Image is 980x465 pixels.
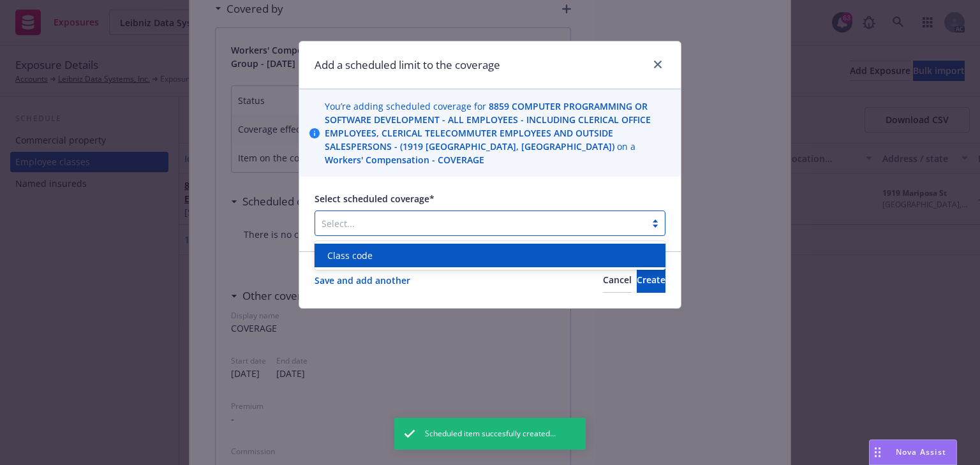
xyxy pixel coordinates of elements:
[315,193,434,205] span: Select scheduled coverage*
[325,100,671,166] span: You’re adding scheduled coverage for on a
[325,154,484,166] span: Workers' Compensation - COVERAGE
[637,274,665,286] span: Create
[603,267,632,293] button: Cancel
[650,57,665,72] a: close
[425,428,556,439] span: Scheduled item succesfully created...
[327,249,373,262] span: Class code
[869,439,957,465] button: Nova Assist
[637,267,665,293] button: Create
[896,447,946,457] span: Nova Assist
[603,274,632,286] span: Cancel
[315,274,410,287] a: Save and add another
[315,57,500,73] h1: Add a scheduled limit to the coverage
[870,440,886,464] div: Drag to move
[325,100,651,152] span: 8859 COMPUTER PROGRAMMING OR SOFTWARE DEVELOPMENT - ALL EMPLOYEES - INCLUDING CLERICAL OFFICE EMP...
